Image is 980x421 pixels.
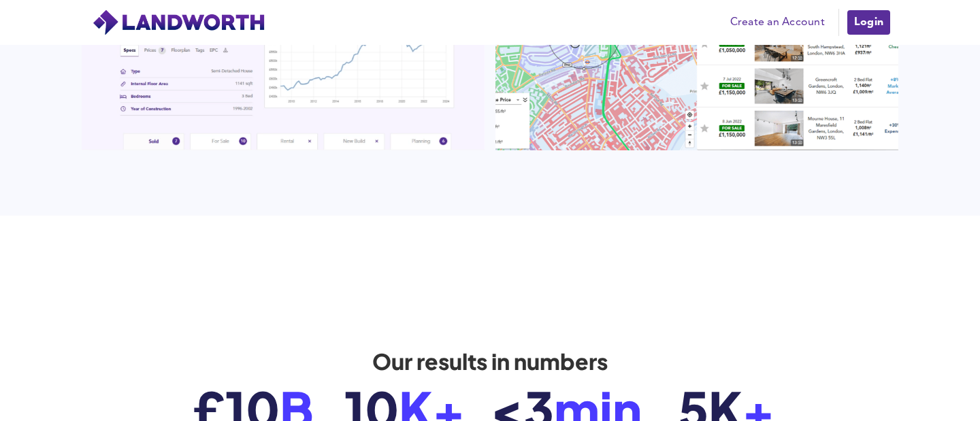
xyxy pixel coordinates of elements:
[723,12,832,33] a: Create an Account
[846,9,892,36] a: Login
[286,349,694,373] h2: Our results in numbers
